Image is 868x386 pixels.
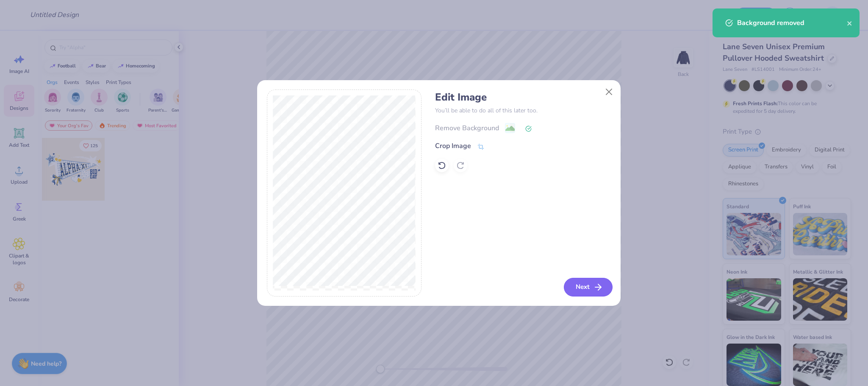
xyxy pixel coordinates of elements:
h4: Edit Image [435,91,611,103]
div: Background removed [737,18,847,28]
button: Close [601,84,617,100]
p: You’ll be able to do all of this later too. [435,106,611,115]
button: Next [564,278,613,296]
div: Crop Image [435,141,471,151]
button: close [847,18,853,28]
